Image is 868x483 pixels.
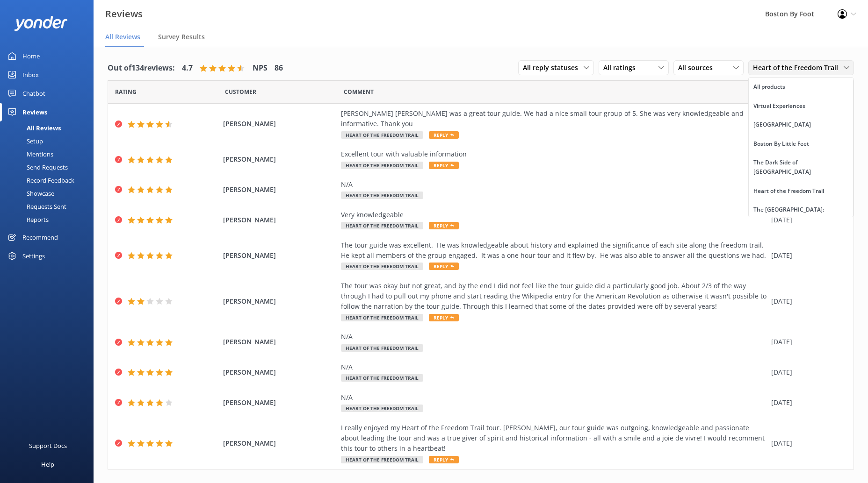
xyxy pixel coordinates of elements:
div: [DATE] [771,215,842,225]
span: All reply statuses [523,63,584,73]
div: [GEOGRAPHIC_DATA] [753,120,811,129]
div: [DATE] [771,398,842,408]
div: Reports [6,213,49,226]
span: Heart of the Freedom Trail [341,192,423,199]
span: Reply [429,222,459,229]
img: yonder-white-logo.png [14,16,68,31]
span: Reply [429,314,459,321]
div: Record Feedback [6,174,74,187]
div: Setup [6,135,43,148]
span: [PERSON_NAME] [223,337,336,347]
div: Mentions [6,148,53,161]
span: [PERSON_NAME] [223,367,336,377]
div: The tour guide was excellent. He was knowledgeable about history and explained the significance o... [341,240,767,261]
span: Survey Results [158,32,205,42]
span: Heart of the Freedom Trail [341,456,423,463]
div: N/A [341,179,767,190]
span: All ratings [603,63,641,73]
span: Heart of the Freedom Trail [341,374,423,382]
span: Heart of the Freedom Trail [341,162,423,169]
span: All sources [678,63,718,73]
span: [PERSON_NAME] [223,296,336,306]
span: [PERSON_NAME] [223,215,336,225]
div: Virtual Experiences [753,101,805,111]
h4: 86 [275,62,283,74]
a: Record Feedback [6,174,94,187]
span: Heart of the Freedom Trail [341,263,423,270]
div: Requests Sent [6,200,66,213]
div: [DATE] [771,250,842,261]
div: N/A [341,392,767,403]
h3: Reviews [105,7,143,21]
div: Very knowledgeable [341,210,767,220]
div: [DATE] [771,367,842,377]
span: [PERSON_NAME] [223,185,336,195]
a: Send Requests [6,161,94,174]
div: Excellent tour with valuable information [341,149,767,159]
span: [PERSON_NAME] [223,398,336,408]
a: Mentions [6,148,94,161]
span: Date [225,87,256,96]
span: Heart of the Freedom Trail [753,63,844,73]
div: Send Requests [6,161,68,174]
a: Showcase [6,187,94,200]
div: Recommend [22,228,58,247]
div: Support Docs [29,436,67,455]
div: [DATE] [771,337,842,347]
a: Setup [6,135,94,148]
div: The Dark Side of [GEOGRAPHIC_DATA] [753,158,848,177]
div: The tour was okay but not great, and by the end I did not feel like the tour guide did a particul... [341,281,767,312]
div: Home [22,47,40,65]
div: I really enjoyed my Heart of the Freedom Trail tour. [PERSON_NAME], our tour guide was outgoing, ... [341,423,767,454]
div: N/A [341,362,767,372]
h4: 4.7 [182,62,193,74]
span: Heart of the Freedom Trail [341,222,423,229]
div: Heart of the Freedom Trail [753,186,824,196]
h4: NPS [253,62,268,74]
div: N/A [341,332,767,342]
div: All Reviews [6,121,61,135]
div: Inbox [22,65,39,84]
span: Heart of the Freedom Trail [341,314,423,321]
span: [PERSON_NAME] [223,119,336,129]
div: [PERSON_NAME] [PERSON_NAME] was a great tour guide. We had a nice small tour group of 5. She was ... [341,108,767,129]
div: Help [41,455,54,474]
div: Settings [22,247,45,265]
div: [DATE] [771,438,842,448]
a: Reports [6,213,94,226]
span: All Reviews [105,32,140,42]
div: [DATE] [771,296,842,306]
div: All products [753,82,785,92]
a: Requests Sent [6,200,94,213]
span: Date [115,87,137,96]
div: Reviews [22,103,47,121]
div: The [GEOGRAPHIC_DATA]: Boston's Immigration Gateway [753,205,848,224]
h4: Out of 134 reviews: [108,62,175,74]
span: Heart of the Freedom Trail [341,131,423,139]
span: Heart of the Freedom Trail [341,344,423,352]
div: Chatbot [22,84,45,103]
span: Reply [429,263,459,270]
span: Heart of the Freedom Trail [341,405,423,412]
span: [PERSON_NAME] [223,250,336,261]
span: [PERSON_NAME] [223,438,336,448]
span: Reply [429,162,459,169]
span: Question [344,87,374,96]
span: Reply [429,131,459,139]
span: [PERSON_NAME] [223,154,336,164]
span: Reply [429,456,459,463]
div: Showcase [6,187,54,200]
div: Boston By Little Feet [753,139,809,149]
a: All Reviews [6,121,94,135]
